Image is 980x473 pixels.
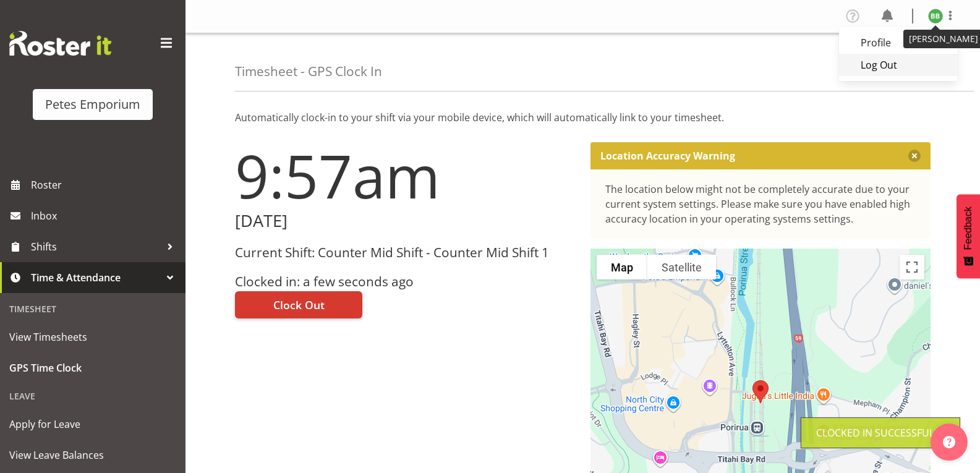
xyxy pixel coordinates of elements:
span: Roster [31,176,179,194]
img: beena-bist9974.jpg [928,9,943,23]
span: Feedback [963,207,974,250]
span: Inbox [31,207,179,225]
div: Leave [3,383,182,409]
h2: [DATE] [235,211,576,231]
button: Show satellite imagery [647,255,716,279]
button: Feedback - Show survey [957,194,980,278]
a: Profile [839,32,958,54]
span: View Leave Balances [9,446,176,464]
span: Clock Out [273,297,325,313]
h4: Timesheet - GPS Clock In [235,64,382,79]
img: Rosterit website logo [9,31,111,56]
button: Show street map [597,255,647,279]
a: View Timesheets [3,322,182,352]
a: Log Out [839,54,958,76]
button: Close message [908,150,921,162]
span: Time & Attendance [31,268,161,287]
h3: Current Shift: Counter Mid Shift - Counter Mid Shift 1 [235,245,576,260]
div: Timesheet [3,296,182,322]
span: Shifts [31,237,161,256]
div: Clocked in Successfully [816,425,945,440]
div: The location below might not be completely accurate due to your current system settings. Please m... [605,182,916,226]
h1: 9:57am [235,142,576,209]
img: help-xxl-2.png [943,436,955,448]
a: View Leave Balances [3,440,182,471]
a: Apply for Leave [3,409,182,440]
h3: Clocked in: a few seconds ago [235,275,576,289]
button: Toggle fullscreen view [900,255,924,279]
button: Clock Out [235,291,362,318]
p: Location Accuracy Warning [600,150,735,162]
span: View Timesheets [9,328,176,346]
p: Automatically clock-in to your shift via your mobile device, which will automatically link to you... [235,110,931,125]
div: Petes Emporium [45,95,140,114]
span: GPS Time Clock [9,359,176,377]
span: Apply for Leave [9,415,176,433]
a: GPS Time Clock [3,352,182,383]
